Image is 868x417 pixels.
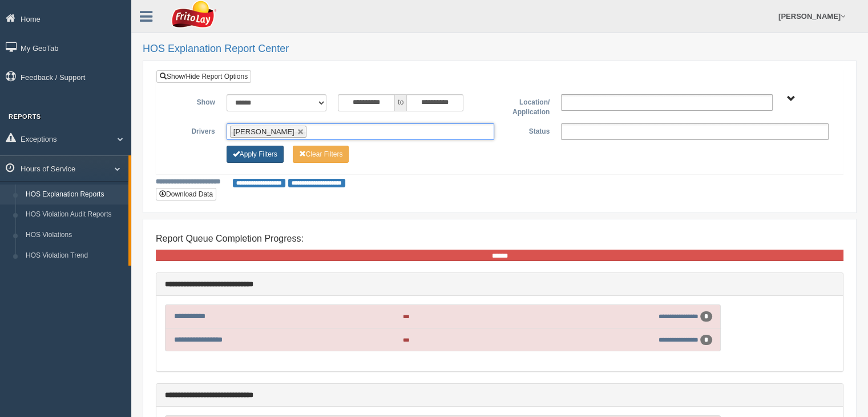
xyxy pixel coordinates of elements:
label: Status [500,123,556,137]
h4: Report Queue Completion Progress: [156,234,843,244]
a: HOS Explanation Reports [21,185,128,205]
button: Download Data [156,188,216,201]
span: to [395,94,406,111]
button: Change Filter Options [227,146,284,163]
label: Drivers [165,123,221,137]
label: Location/ Application [500,94,556,118]
h2: HOS Explanation Report Center [143,43,857,55]
label: Show [165,94,221,108]
a: HOS Violation Trend [21,246,128,266]
a: Show/Hide Report Options [156,70,251,83]
a: HOS Violations [21,225,128,246]
span: [PERSON_NAME] [233,127,294,136]
button: Change Filter Options [293,146,349,163]
a: HOS Violation Audit Reports [21,205,128,225]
